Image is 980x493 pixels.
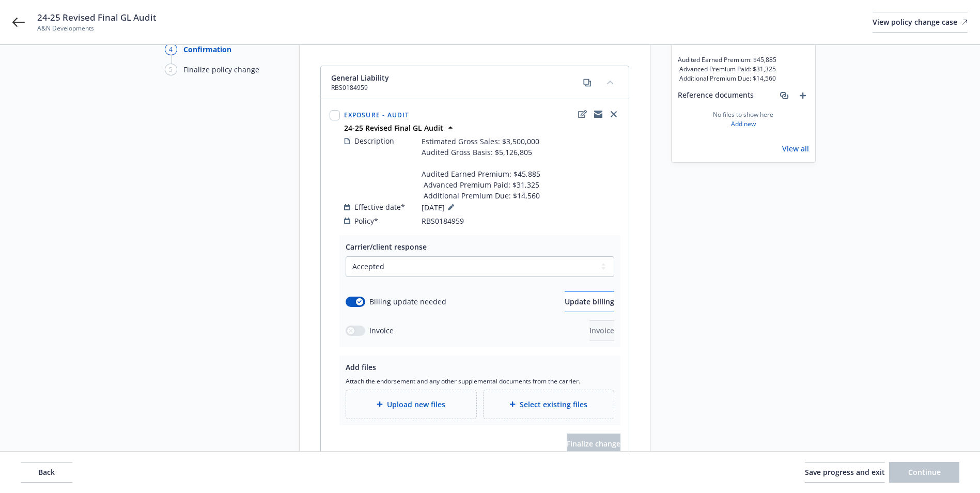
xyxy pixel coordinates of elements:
[805,467,885,477] span: Save progress and exit
[602,74,618,90] button: collapse content
[165,43,177,55] div: 4
[346,362,376,372] span: Add files
[589,326,614,335] span: Invoice
[21,462,72,483] button: Back
[577,108,589,120] a: edit
[678,89,754,102] span: Reference documents
[183,64,259,75] div: Finalize policy change
[422,201,457,213] span: [DATE]
[331,72,389,83] span: General Liability
[567,439,620,449] span: Finalize change
[889,462,959,483] button: Continue
[797,89,809,102] a: add
[567,434,620,454] span: Finalize change
[387,399,445,410] span: Upload new files
[565,297,614,306] span: Update billing
[592,108,604,120] a: copyLogging
[873,12,968,33] a: View policy change case
[369,325,394,336] span: Invoice
[165,64,177,75] div: 5
[483,390,614,419] div: Select existing files
[346,242,427,252] span: Carrier/client response
[678,27,809,83] span: Estimated Gross Sales: $3,500,000 Audited Gross Basis: $5,126,805 Audited Earned Premium: $45,885...
[346,377,614,386] span: Attach the endorsement and any other supplemental documents from the carrier.
[321,66,629,99] div: General LiabilityRBS0184959copycollapse content
[422,215,464,226] span: RBS0184959
[608,108,620,120] a: close
[589,320,614,341] button: Invoice
[344,123,443,133] strong: 24-25 Revised Final GL Audit
[908,467,941,477] span: Continue
[344,111,410,119] span: Exposure - Audit
[782,143,809,154] a: View all
[369,296,446,307] span: Billing update needed
[731,119,756,129] a: Add new
[713,110,773,119] span: No files to show here
[520,399,587,410] span: Select existing files
[331,83,389,93] span: RBS0184959
[354,215,378,226] span: Policy*
[183,44,231,55] div: Confirmation
[778,89,790,102] a: associate
[38,467,55,477] span: Back
[581,76,594,89] a: copy
[37,24,156,33] span: A&N Developments
[873,12,968,32] div: View policy change case
[805,462,885,483] button: Save progress and exit
[354,135,394,146] span: Description
[422,136,541,201] span: Estimated Gross Sales: $3,500,000 Audited Gross Basis: $5,126,805 Audited Earned Premium: $45,885...
[354,202,405,212] span: Effective date*
[565,291,614,312] button: Update billing
[37,11,156,24] span: 24-25 Revised Final GL Audit
[346,390,477,419] div: Upload new files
